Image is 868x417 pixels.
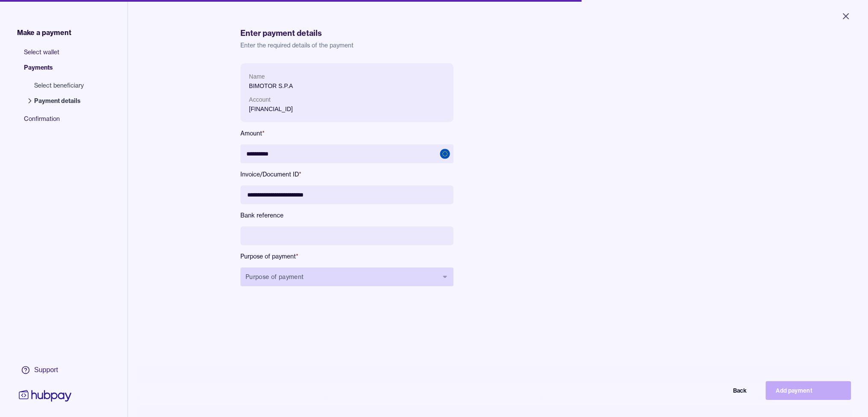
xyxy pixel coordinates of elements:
span: Payment details [34,97,84,105]
span: Select beneficiary [34,81,84,90]
p: Account [249,95,445,104]
label: Amount [240,129,453,138]
button: Purpose of payment [240,267,453,286]
label: Bank reference [240,211,453,220]
button: Back [672,381,757,400]
div: Support [34,365,58,375]
span: Payments [24,63,92,79]
p: [FINANCIAL_ID] [249,104,445,114]
p: BIMOTOR S.P.A [249,81,445,91]
label: Invoice/Document ID [240,170,453,179]
p: Name [249,72,445,81]
a: Support [17,361,73,379]
p: Enter the required details of the payment [240,41,756,50]
label: Purpose of payment [240,252,453,261]
h1: Enter payment details [240,27,756,39]
button: Close [830,7,861,26]
span: Make a payment [17,27,71,38]
span: Confirmation [24,115,92,130]
span: Select wallet [24,48,92,63]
